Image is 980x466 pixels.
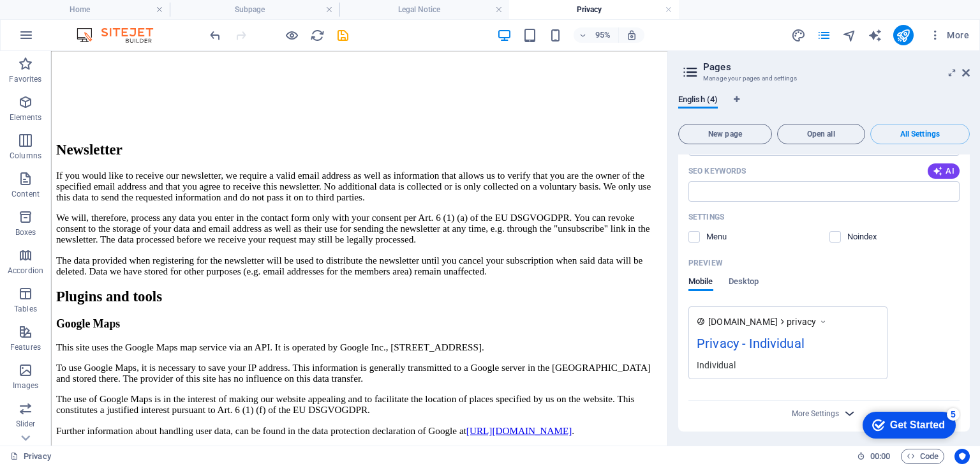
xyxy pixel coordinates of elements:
[688,277,759,301] div: Preview
[924,25,974,45] button: More
[678,94,970,119] div: Language Tabs
[868,28,882,43] i: AI Writer
[729,274,759,292] span: Desktop
[309,27,325,43] button: reload
[870,449,890,464] span: 00 00
[626,29,637,41] i: On resize automatically adjust zoom level to fit chosen device.
[901,449,944,464] button: Code
[11,189,40,199] p: Content
[339,3,509,17] h4: Legal Notice
[10,6,103,33] div: Get Started 5 items remaining, 0% complete
[335,27,350,43] button: save
[284,27,299,43] button: Click here to leave preview mode and continue editing
[868,27,883,43] button: text_generator
[842,28,857,43] i: Navigator
[14,304,37,314] p: Tables
[929,29,969,41] span: More
[777,124,865,144] button: Open all
[896,28,910,43] i: Publish
[678,92,718,110] span: English (4)
[783,130,859,138] span: Open all
[9,74,41,84] p: Favorites
[928,163,960,179] button: AI
[703,73,944,84] h3: Manage your pages and settings
[817,406,832,421] button: More Settings
[870,124,970,144] button: All Settings
[10,151,41,161] p: Columns
[688,274,713,292] span: Mobile
[310,28,325,43] i: Reload page
[879,451,881,461] span: :
[857,449,891,464] h6: Session time
[170,3,339,17] h4: Subpage
[817,28,831,43] i: Pages (Ctrl+Alt+S)
[954,449,970,464] button: Usercentrics
[697,358,879,372] div: Individual
[688,258,723,268] p: Preview of your page in search results
[847,231,889,243] p: Instruct search engines to exclude this page from search results.
[921,148,951,154] span: 61 / 990 Px
[8,266,43,276] p: Accordion
[574,27,619,43] button: 95%
[73,27,169,43] img: Editor Logo
[336,28,350,43] i: Save (Ctrl+S)
[15,227,36,237] p: Boxes
[708,315,778,328] span: [DOMAIN_NAME]
[703,61,970,73] h2: Pages
[16,419,36,429] p: Slider
[842,27,857,43] button: navigator
[893,25,914,45] button: publish
[787,315,816,328] span: privacy
[10,342,41,352] p: Features
[933,166,954,176] span: AI
[907,449,939,464] span: Code
[593,27,613,43] h6: 95%
[817,27,832,43] button: pages
[94,3,107,15] div: 5
[10,112,42,123] p: Elements
[38,14,93,26] div: Get Started
[208,28,223,43] i: Undo: Change pages (Ctrl+Z)
[791,27,806,43] button: design
[697,334,879,359] div: Privacy - Individual
[509,3,679,17] h4: Privacy
[792,409,839,418] span: More Settings
[678,124,772,144] button: New page
[791,28,806,43] i: Design (Ctrl+Alt+Y)
[207,27,223,43] button: undo
[13,380,39,391] p: Images
[684,130,766,138] span: New page
[688,212,724,222] p: Settings
[876,130,964,138] span: All Settings
[706,231,748,243] p: Define if you want this page to be shown in auto-generated navigation.
[10,449,51,464] a: Click to cancel selection. Double-click to open Pages
[688,166,746,176] p: SEO Keywords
